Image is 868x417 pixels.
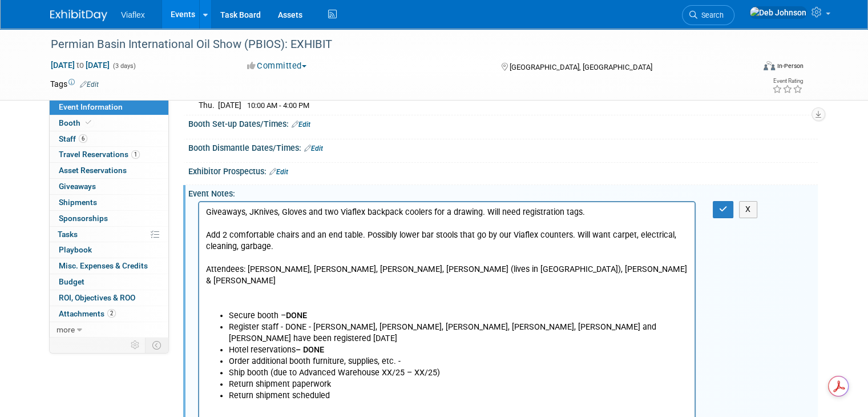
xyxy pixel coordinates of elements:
a: Playbook [50,242,168,258]
span: Asset Reservations [59,166,127,175]
a: Edit [304,145,323,153]
a: Sponsorships [50,211,168,226]
span: Search [697,11,724,19]
img: Deb Johnson [749,6,807,19]
td: Tags [50,78,99,90]
td: Personalize Event Tab Strip [126,338,146,352]
div: Event Format [692,59,804,77]
span: 10:00 AM - 4:00 PM [247,101,309,110]
span: Giveaways [59,182,96,191]
a: Search [682,5,734,25]
img: Format-Inperson.png [764,61,775,70]
span: Booth [59,118,94,127]
a: Shipments [50,195,168,210]
a: ROI, Objectives & ROO [50,290,168,306]
a: more [50,322,168,338]
span: Travel Reservations [59,150,140,159]
a: Staff6 [50,131,168,147]
a: Giveaways [50,179,168,194]
a: Edit [80,81,99,89]
div: In-Person [777,62,804,70]
td: Toggle Event Tabs [146,338,169,352]
span: 6 [79,134,87,143]
span: [DATE] [DATE] [50,60,110,70]
a: Event Information [50,99,168,115]
span: ROI, Objectives & ROO [59,293,135,302]
span: Viaflex [121,10,145,19]
button: X [739,201,757,218]
div: Booth Set-up Dates/Times: [188,115,818,130]
span: Attachments [59,309,116,318]
span: more [56,325,75,334]
a: Tasks [50,227,168,242]
div: Event Rating [772,78,803,84]
div: Permian Basin International Oil Show (PBIOS): EXHIBIT [47,34,740,55]
span: Sponsorships [59,214,108,223]
a: Travel Reservations1 [50,147,168,162]
div: Event Notes: [188,185,818,199]
a: Edit [269,168,288,176]
span: to [75,61,86,70]
td: Thu. [197,99,218,111]
a: Budget [50,274,168,290]
span: Shipments [59,198,97,207]
div: Exhibitor Prospectus: [188,163,818,178]
span: 1 [131,150,140,159]
div: Booth Dismantle Dates/Times: [188,139,818,154]
span: Tasks [58,230,78,239]
img: ExhibitDay [50,10,107,21]
a: Misc. Expenses & Credits [50,258,168,274]
span: (3 days) [112,62,136,70]
a: Asset Reservations [50,163,168,178]
span: Misc. Expenses & Credits [59,261,148,270]
span: Playbook [59,245,92,254]
span: Staff [59,134,87,143]
span: Budget [59,277,84,286]
a: Edit [292,121,310,129]
i: Booth reservation complete [86,119,91,126]
button: Committed [243,60,311,72]
span: Event Information [59,102,123,111]
a: Attachments2 [50,306,168,322]
span: 2 [107,309,116,318]
a: Booth [50,115,168,131]
td: [DATE] [218,99,241,111]
span: [GEOGRAPHIC_DATA], [GEOGRAPHIC_DATA] [510,63,652,71]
